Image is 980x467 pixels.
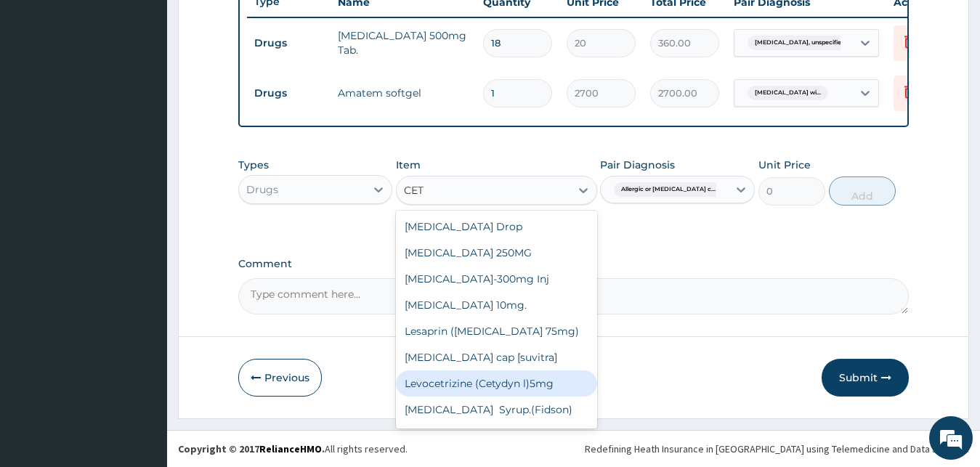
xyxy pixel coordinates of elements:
[396,397,597,423] div: [MEDICAL_DATA] Syrup.(Fidson)
[396,370,597,397] div: Levocetrizine (Cetydyn l)5mg
[396,266,597,292] div: [MEDICAL_DATA]-300mg Inj
[396,292,597,318] div: [MEDICAL_DATA] 10mg.
[600,158,675,172] label: Pair Diagnosis
[76,81,244,100] div: Chat with us now
[178,442,325,455] strong: Copyright © 2017 .
[238,258,910,270] label: Comment
[614,182,723,197] span: Allergic or [MEDICAL_DATA] c...
[84,141,201,288] span: We're online!
[167,430,980,467] footer: All rights reserved.
[238,159,269,171] label: Types
[396,214,597,240] div: [MEDICAL_DATA] Drop
[259,442,322,455] a: RelianceHMO
[247,80,331,107] td: Drugs
[396,240,597,266] div: [MEDICAL_DATA] 250MG
[238,359,322,397] button: Previous
[396,423,597,449] div: [MEDICAL_DATA] 500mg Tab.
[585,442,969,456] div: Redefining Heath Insurance in [GEOGRAPHIC_DATA] using Telemedicine and Data Science!
[396,318,597,344] div: Lesaprin ([MEDICAL_DATA] 75mg)
[331,21,476,65] td: [MEDICAL_DATA] 500mg Tab.
[27,73,59,109] img: d_794563401_company_1708531726252_794563401
[748,86,828,100] span: [MEDICAL_DATA] wi...
[331,78,476,107] td: Amatem softgel
[829,176,896,206] button: Add
[758,158,811,172] label: Unit Price
[822,359,909,397] button: Submit
[396,158,421,172] label: Item
[748,36,853,50] span: [MEDICAL_DATA], unspecifie...
[247,30,331,57] td: Drugs
[246,182,278,197] div: Drugs
[7,312,277,363] textarea: Type your message and hit 'Enter'
[238,7,273,42] div: Minimize live chat window
[396,344,597,370] div: [MEDICAL_DATA] cap [suvitra]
